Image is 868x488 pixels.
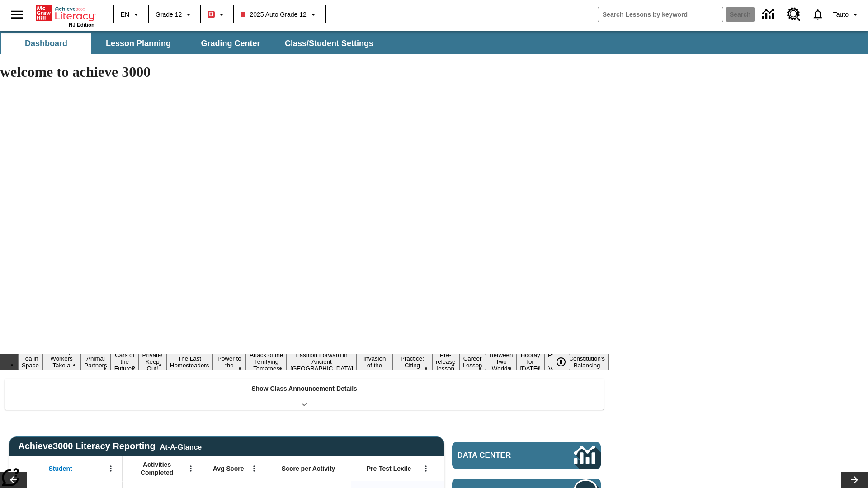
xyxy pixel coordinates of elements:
span: Avg Score [213,465,244,473]
button: Grading Center [185,33,276,54]
button: Profile/Settings [830,6,864,23]
a: Data Center [452,442,601,469]
span: EN [121,10,129,19]
div: At-A-Glance [160,441,202,451]
span: Class/Student Settings [285,38,373,49]
p: Show Class Announcement Details [251,384,357,394]
button: Slide 6 The Last Homesteaders [166,354,213,370]
button: Slide 7 Solar Power to the People [212,347,246,377]
a: Resource Center, Will open in new tab [782,2,806,27]
input: search field [598,7,723,22]
button: Class: 2025 Auto Grade 12, Select your class [237,6,322,23]
button: Pause [552,354,570,370]
button: Dashboard [1,33,91,54]
span: Dashboard [25,38,67,49]
span: Grade 12 [156,10,182,19]
span: Grading Center [201,38,260,49]
button: Slide 12 Pre-release lesson [432,350,459,373]
button: Grade: Grade 12, Select a grade [152,6,198,23]
span: Achieve3000 Literacy Reporting [18,441,202,451]
button: Slide 5 Private! Keep Out! [139,350,166,373]
span: NJ Edition [69,22,94,28]
button: Open Menu [104,462,118,475]
button: Lesson Planning [93,33,184,54]
button: Slide 17 The Constitution's Balancing Act [565,347,609,377]
button: Slide 8 Attack of the Terrifying Tomatoes [246,350,287,373]
a: Notifications [806,3,830,26]
button: Open Menu [247,462,261,475]
span: Score per Activity [282,465,335,473]
button: Slide 9 Fashion Forward in Ancient Rome [287,350,357,373]
span: 2025 Auto Grade 12 [241,10,306,19]
a: Data Center [757,2,782,27]
button: Class/Student Settings [278,33,381,54]
a: Home [36,4,94,22]
button: Boost Class color is red. Change class color [204,6,231,23]
span: Activities Completed [127,460,187,477]
button: Open Menu [184,462,198,475]
button: Slide 13 Career Lesson [459,354,486,370]
button: Slide 10 The Invasion of the Free CD [357,347,392,377]
button: Lesson carousel, Next [841,472,868,488]
div: Show Class Announcement Details [5,379,604,410]
button: Slide 4 Cars of the Future? [111,350,139,373]
span: Lesson Planning [106,38,171,49]
button: Open Menu [419,462,433,475]
button: Open side menu [4,1,30,28]
span: Student [49,465,72,473]
button: Slide 3 Animal Partners [80,354,110,370]
div: Pause [552,354,579,370]
span: Tauto [833,10,849,19]
button: Slide 16 Point of View [544,350,565,373]
button: Slide 14 Between Two Worlds [486,350,517,373]
button: Slide 11 Mixed Practice: Citing Evidence [392,347,432,377]
button: Slide 2 Labor Day: Workers Take a Stand [42,347,81,377]
button: Slide 1 Tea in Space [18,354,42,370]
button: Slide 15 Hooray for Constitution Day! [516,350,544,373]
span: Data Center [458,451,543,460]
div: Home [36,3,94,28]
span: B [209,9,213,20]
span: Pre-Test Lexile [367,465,411,473]
button: Language: EN, Select a language [117,6,146,23]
